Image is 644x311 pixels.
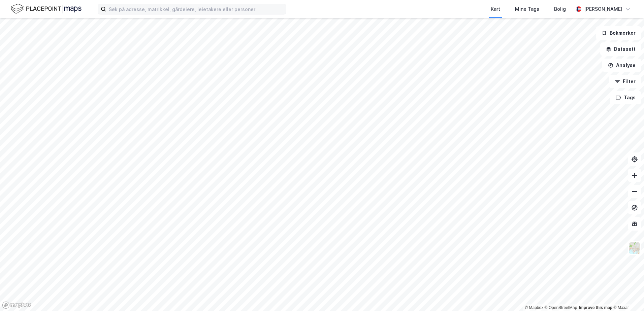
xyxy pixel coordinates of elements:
button: Filter [609,75,641,88]
button: Datasett [600,42,641,56]
div: Kart [491,5,500,13]
img: Z [628,242,641,254]
a: OpenStreetMap [545,305,577,310]
div: Bolig [554,5,566,13]
button: Tags [610,91,641,104]
a: Mapbox [525,305,543,310]
input: Søk på adresse, matrikkel, gårdeiere, leietakere eller personer [106,4,286,14]
div: Kontrollprogram for chat [610,279,644,311]
button: Analyse [602,59,641,72]
a: Mapbox homepage [2,301,32,309]
div: Mine Tags [515,5,539,13]
img: logo.f888ab2527a4732fd821a326f86c7f29.svg [11,3,82,15]
iframe: Chat Widget [610,279,644,311]
button: Bokmerker [596,26,641,40]
div: [PERSON_NAME] [584,5,622,13]
a: Improve this map [579,305,612,310]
